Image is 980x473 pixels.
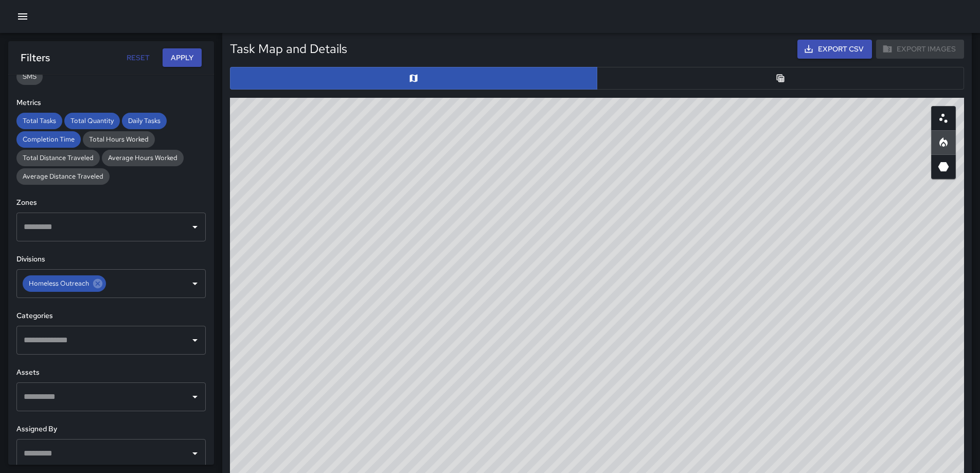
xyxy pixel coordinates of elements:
[797,40,872,59] button: Export CSV
[16,254,206,265] h6: Divisions
[102,150,184,166] div: Average Hours Worked
[931,154,956,179] button: 3D Heatmap
[16,424,206,435] h6: Assigned By
[16,168,110,185] div: Average Distance Traveled
[163,48,202,67] button: Apply
[931,106,956,131] button: Scatterplot
[16,367,206,378] h6: Assets
[83,131,155,148] div: Total Hours Worked
[597,67,964,90] button: Table
[937,161,950,173] svg: 3D Heatmap
[188,276,202,291] button: Open
[16,116,62,126] span: Total Tasks
[16,134,81,145] span: Completion Time
[122,116,167,126] span: Daily Tasks
[23,278,95,289] span: Homeless Outreach
[408,73,419,83] svg: Map
[64,113,120,129] div: Total Quantity
[64,116,120,126] span: Total Quantity
[23,275,106,292] div: Homeless Outreach
[16,310,206,322] h6: Categories
[83,134,155,145] span: Total Hours Worked
[16,68,43,85] div: SMS
[102,153,184,163] span: Average Hours Worked
[16,197,206,208] h6: Zones
[21,49,50,66] h6: Filters
[16,97,206,109] h6: Metrics
[188,446,202,461] button: Open
[931,130,956,155] button: Heatmap
[121,48,154,67] button: Reset
[16,72,43,82] span: SMS
[188,220,202,234] button: Open
[16,113,62,129] div: Total Tasks
[230,67,597,90] button: Map
[188,390,202,404] button: Open
[16,153,100,163] span: Total Distance Traveled
[937,136,950,149] svg: Heatmap
[16,171,110,182] span: Average Distance Traveled
[122,113,167,129] div: Daily Tasks
[937,112,950,125] svg: Scatterplot
[230,41,347,57] h5: Task Map and Details
[16,150,100,166] div: Total Distance Traveled
[16,131,81,148] div: Completion Time
[775,73,786,83] svg: Table
[188,333,202,347] button: Open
